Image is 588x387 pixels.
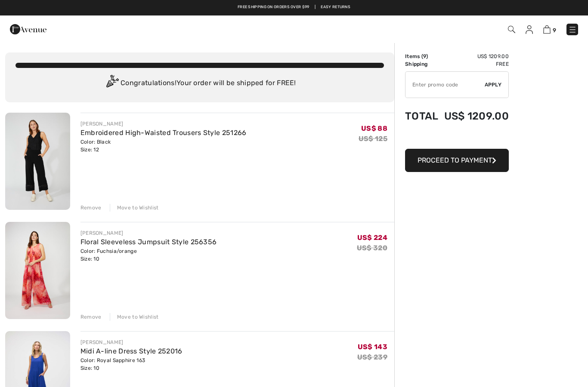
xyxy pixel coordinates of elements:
td: Shipping [405,60,440,68]
a: Embroidered High-Waisted Trousers Style 251266 [80,129,247,137]
img: Menu [568,25,577,34]
input: Promo code [405,72,485,98]
td: Free [440,60,509,68]
td: US$ 1209.00 [440,52,509,60]
a: Floral Sleeveless Jumpsuit Style 256356 [80,238,217,246]
a: Free shipping on orders over $99 [238,4,309,10]
img: Embroidered High-Waisted Trousers Style 251266 [5,113,70,210]
img: Search [508,26,515,33]
img: My Info [526,25,533,34]
a: Midi A-line Dress Style 252016 [80,347,183,355]
span: 9 [553,27,556,34]
span: US$ 88 [361,124,387,132]
a: 1ère Avenue [10,25,46,33]
div: [PERSON_NAME] [80,120,247,128]
span: | [315,4,316,10]
span: Proceed to Payment [418,156,492,164]
td: US$ 1209.00 [440,101,509,131]
iframe: PayPal [405,131,509,146]
a: 9 [543,24,556,34]
span: US$ 143 [358,343,387,351]
td: Items ( ) [405,52,440,60]
span: US$ 224 [357,233,387,242]
div: Color: Royal Sapphire 163 Size: 10 [80,356,183,372]
div: Move to Wishlist [110,204,159,212]
img: Floral Sleeveless Jumpsuit Style 256356 [5,222,70,319]
span: Apply [485,81,502,89]
div: [PERSON_NAME] [80,338,183,346]
div: Color: Fuchsia/orange Size: 10 [80,247,217,263]
span: 9 [423,53,426,59]
img: 1ère Avenue [10,21,46,38]
a: Easy Returns [321,4,350,10]
div: [PERSON_NAME] [80,229,217,237]
s: US$ 239 [357,353,387,361]
div: Remove [80,313,102,321]
s: US$ 125 [359,135,387,143]
s: US$ 320 [357,244,387,252]
img: Shopping Bag [543,25,551,34]
button: Proceed to Payment [405,149,509,172]
div: Color: Black Size: 12 [80,138,247,154]
div: Remove [80,204,102,212]
div: Congratulations! Your order will be shipped for FREE! [15,75,384,92]
td: Total [405,101,440,131]
div: Move to Wishlist [110,313,159,321]
img: Congratulation2.svg [103,75,121,92]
